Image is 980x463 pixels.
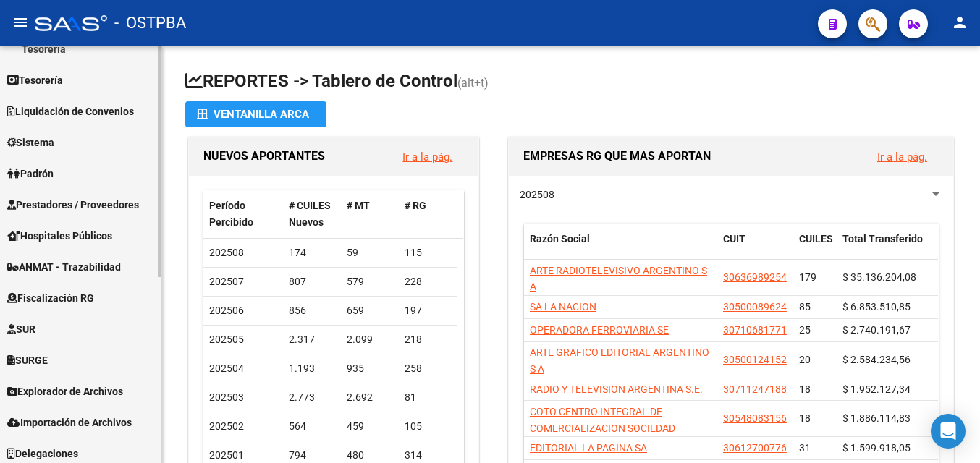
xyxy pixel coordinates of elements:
span: $ 6.853.510,85 [842,301,911,313]
div: 659 [347,302,393,319]
span: 202506 [209,305,244,316]
button: Ir a la pág. [391,143,464,170]
div: 459 [347,418,393,435]
span: SUR [7,321,35,337]
span: 30636989254 [723,271,787,283]
div: Open Intercom Messenger [931,414,966,449]
span: Total Transferido [842,233,923,245]
div: 579 [347,273,393,290]
span: $ 1.886.114,83 [842,412,911,424]
span: EDITORIAL LA PAGINA SA [530,442,647,454]
span: ARTE GRAFICO EDITORIAL ARGENTINO S A [530,347,709,375]
div: 228 [405,273,451,290]
span: Razón Social [530,233,590,245]
span: $ 2.740.191,67 [842,324,911,336]
span: Delegaciones [7,446,78,462]
span: NUEVOS APORTANTES [203,149,325,163]
span: 202505 [209,334,244,345]
span: SA LA NACION [530,301,596,313]
span: 25 [799,324,811,336]
span: # RG [405,200,426,211]
span: Prestadores / Proveedores [7,197,139,213]
span: Padrón [7,166,54,182]
datatable-header-cell: # RG [399,190,457,238]
button: Ir a la pág. [866,143,939,170]
span: $ 35.136.204,08 [842,271,916,283]
span: OPERADORA FERROVIARIA SE [530,324,669,336]
a: Ir a la pág. [877,150,927,163]
div: 2.099 [347,331,393,348]
span: 18 [799,383,811,395]
span: SURGE [7,352,48,368]
datatable-header-cell: Total Transferido [837,224,938,271]
h1: REPORTES -> Tablero de Control [185,69,957,95]
div: 1.193 [289,360,335,377]
span: $ 1.952.127,34 [842,383,911,395]
div: 258 [405,360,451,377]
div: 2.773 [289,389,335,406]
div: 564 [289,418,335,435]
datatable-header-cell: CUIT [717,224,793,271]
span: 18 [799,412,811,424]
div: 115 [405,245,451,261]
div: 856 [289,302,335,319]
span: Explorador de Archivos [7,383,123,399]
span: 179 [799,271,816,283]
button: Ventanilla ARCA [185,101,326,127]
span: 30710681771 [723,324,787,336]
span: $ 2.584.234,56 [842,354,911,365]
span: 30612700776 [723,442,787,454]
span: Importación de Archivos [7,415,132,430]
div: 935 [347,360,393,377]
span: 202501 [209,449,244,461]
span: 202508 [209,247,244,258]
span: COTO CENTRO INTEGRAL DE COMERCIALIZACION SOCIEDAD ANONIMA [530,406,675,451]
span: # CUILES Nuevos [289,200,331,228]
span: 30711247188 [723,383,787,395]
div: 2.692 [347,389,393,406]
span: 202508 [520,189,554,200]
span: CUIT [723,233,745,245]
span: Período Percibido [209,200,253,228]
datatable-header-cell: CUILES [793,224,837,271]
div: Ventanilla ARCA [197,101,315,127]
div: 807 [289,273,335,290]
span: 30500124152 [723,354,787,365]
span: $ 1.599.918,05 [842,442,911,454]
span: 20 [799,354,811,365]
datatable-header-cell: Período Percibido [203,190,283,238]
span: 202507 [209,276,244,287]
span: RADIO Y TELEVISION ARGENTINA S.E. [530,383,703,395]
span: 202503 [209,391,244,403]
div: 81 [405,389,451,406]
span: ARTE RADIOTELEVISIVO ARGENTINO S A [530,265,707,293]
span: 202504 [209,362,244,374]
span: Hospitales Públicos [7,228,112,244]
div: 218 [405,331,451,348]
div: 174 [289,245,335,261]
span: ANMAT - Trazabilidad [7,259,121,275]
span: EMPRESAS RG QUE MAS APORTAN [523,149,711,163]
span: Fiscalización RG [7,290,94,306]
a: Ir a la pág. [402,150,452,163]
datatable-header-cell: # CUILES Nuevos [283,190,341,238]
span: Liquidación de Convenios [7,103,134,119]
span: - OSTPBA [114,7,186,39]
span: 202502 [209,420,244,432]
span: # MT [347,200,370,211]
datatable-header-cell: # MT [341,190,399,238]
span: CUILES [799,233,833,245]
mat-icon: menu [12,14,29,31]
div: 59 [347,245,393,261]
span: 31 [799,442,811,454]
span: (alt+t) [457,76,489,90]
span: 30548083156 [723,412,787,424]
div: 197 [405,302,451,319]
datatable-header-cell: Razón Social [524,224,717,271]
mat-icon: person [951,14,968,31]
span: 30500089624 [723,301,787,313]
div: 2.317 [289,331,335,348]
span: 85 [799,301,811,313]
div: 105 [405,418,451,435]
span: Sistema [7,135,54,150]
